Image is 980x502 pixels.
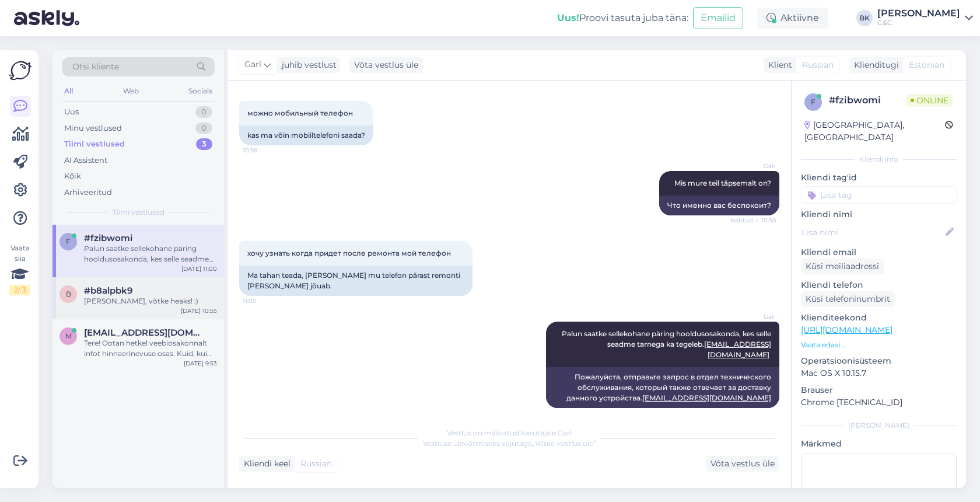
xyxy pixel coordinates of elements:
p: Mac OS X 10.15.7 [801,367,957,379]
span: Otsi kliente [72,61,119,73]
div: Что именно вас беспокоит? [659,196,779,215]
p: Kliendi tag'id [801,172,957,184]
p: Kliendi nimi [801,208,957,221]
span: Estonian [909,59,944,71]
span: Online [906,94,953,107]
button: Emailid [693,7,743,29]
p: Vaata edasi ... [801,340,957,350]
div: [PERSON_NAME] [877,9,960,18]
div: Пожалуйста, отправьте запрос в отдел технического обслуживания, который также отвечает за доставк... [546,367,779,408]
img: Askly Logo [9,60,32,82]
a: [PERSON_NAME]C&C [877,9,973,27]
i: „Võtke vestlus üle” [532,439,596,448]
div: Uus [64,106,79,118]
span: Tiimi vestlused [113,207,164,218]
span: Nähtud ✓ 10:58 [730,216,776,225]
div: Kõik [64,170,81,182]
p: Kliendi email [801,246,957,259]
div: Palun saatke sellekohane päring hooldusosakonda, kes selle seadme tarnega ka tegeleb. [EMAIL_ADDR... [84,243,217,264]
div: Klienditugi [849,59,899,71]
div: Minu vestlused [64,123,122,134]
div: 3 [196,138,212,150]
b: Uus! [557,12,579,23]
div: [DATE] 10:55 [181,306,217,315]
p: Klienditeekond [801,312,957,324]
div: [PERSON_NAME] [801,420,957,431]
div: AI Assistent [64,155,107,166]
span: 10:58 [243,146,286,155]
span: Russian [300,458,332,470]
span: m [65,332,72,340]
span: хочу узнать когда придет после ремонта мой телефон [247,249,451,257]
input: Lisa tag [801,186,957,204]
div: Võta vestlus üle [349,57,423,73]
p: Kliendi telefon [801,279,957,291]
div: Arhiveeritud [64,187,112,198]
span: Garl [732,162,776,170]
span: Garl [244,58,261,71]
span: 11:00 [243,297,286,305]
div: All [62,83,75,99]
div: C&C [877,18,960,27]
div: Tiimi vestlused [64,138,125,150]
div: Küsi telefoninumbrit [801,291,895,307]
div: 0 [195,123,212,134]
div: Web [121,83,141,99]
div: Vaata siia [9,243,30,295]
span: murdveemurdvee@gmail.com [84,327,205,338]
a: [EMAIL_ADDRESS][DOMAIN_NAME] [704,340,771,359]
div: Aktiivne [757,8,828,29]
div: [DATE] 9:53 [184,359,217,368]
a: [EMAIL_ADDRESS][DOMAIN_NAME] [642,393,771,402]
div: Proovi tasuta juba täna: [557,11,688,25]
span: Garl [732,312,776,321]
div: # fzibwomi [829,93,906,107]
span: Vestlus on määratud kasutajale Garl [447,428,572,437]
span: b [66,290,71,298]
div: [GEOGRAPHIC_DATA], [GEOGRAPHIC_DATA] [804,119,945,144]
span: Palun saatke sellekohane päring hooldusosakonda, kes selle seadme tarnega ka tegeleb. [562,329,773,359]
span: Russian [802,59,834,71]
span: #b8alpbk9 [84,285,132,296]
p: Operatsioonisüsteem [801,355,957,367]
div: juhib vestlust [277,59,337,71]
div: [PERSON_NAME], võtke heaks! :) [84,296,217,306]
a: [URL][DOMAIN_NAME] [801,325,892,335]
span: Mis mure teil täpsemalt on? [674,179,771,187]
div: Ma tahan teada, [PERSON_NAME] mu telefon pärast remonti [PERSON_NAME] jõuab. [239,266,473,296]
div: Tere! Ootan hetkel veebiosakonnalt infot hinnaerinevuse osas. Kuid, kui rääkida ISIC soodustuse r... [84,338,217,359]
div: Socials [186,83,215,99]
div: kas ma võin mobiiltelefoni saada? [239,125,373,145]
div: [DATE] 11:00 [181,264,217,273]
span: можно мобильный телефон [247,109,353,117]
span: f [811,97,815,106]
div: Klient [764,59,792,71]
p: Brauser [801,384,957,396]
div: Kliendi keel [239,458,290,470]
span: Vestluse ülevõtmiseks vajutage [423,439,596,448]
div: BK [856,10,873,26]
div: 0 [195,106,212,118]
p: Chrome [TECHNICAL_ID] [801,396,957,409]
div: Võta vestlus üle [706,456,779,472]
div: Kliendi info [801,154,957,165]
span: f [66,237,71,246]
span: 11:00 [732,409,776,417]
input: Lisa nimi [801,226,943,239]
div: 2 / 3 [9,285,30,295]
p: Märkmed [801,438,957,450]
span: #fzibwomi [84,233,132,243]
div: Küsi meiliaadressi [801,259,884,274]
